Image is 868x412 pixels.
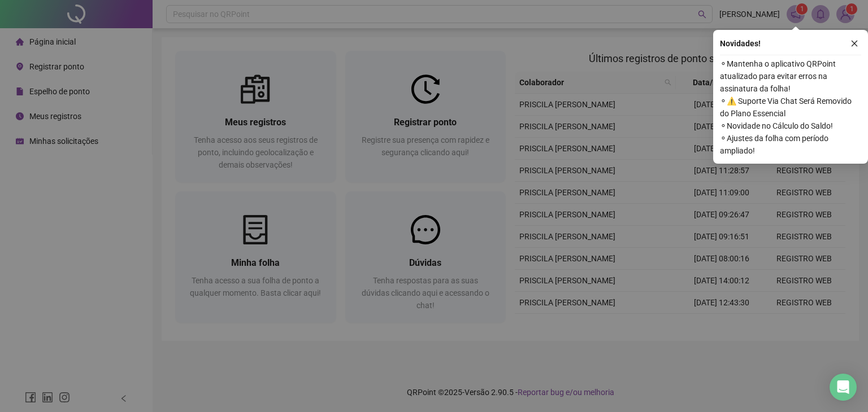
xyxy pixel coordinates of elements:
span: ⚬ Ajustes da folha com período ampliado! [720,132,861,157]
span: close [850,40,858,47]
span: ⚬ ⚠️ Suporte Via Chat Será Removido do Plano Essencial [720,95,861,120]
span: ⚬ Mantenha o aplicativo QRPoint atualizado para evitar erros na assinatura da folha! [720,58,861,95]
div: Open Intercom Messenger [830,374,857,401]
span: Novidades ! [720,37,761,50]
span: ⚬ Novidade no Cálculo do Saldo! [720,120,861,132]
